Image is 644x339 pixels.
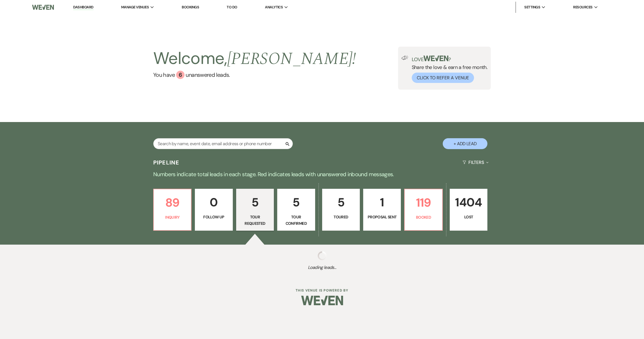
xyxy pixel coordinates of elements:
[401,56,408,60] img: loud-speaker-illustration.svg
[195,189,233,231] a: 0Follow Up
[153,189,191,231] a: 89Inquiry
[318,251,327,260] img: loading spinner
[404,189,442,231] a: 119Booked
[265,4,283,10] span: Analytics
[153,47,356,71] h2: Welcome,
[227,46,356,72] span: [PERSON_NAME] !
[450,189,487,231] a: 1404Lost
[277,189,315,231] a: 5Tour Confirmed
[182,5,199,9] a: Bookings
[453,193,484,212] p: 1404
[443,138,487,149] button: + Add Lead
[236,189,274,231] a: 5Tour Requested
[281,214,311,226] p: Tour Confirmed
[73,5,93,10] a: Dashboard
[423,56,448,61] img: weven-logo-green.svg
[408,56,488,83] div: Share the love & earn a free month.
[153,159,179,166] h3: Pipeline
[32,264,612,271] span: Loading leads...
[322,189,360,231] a: 5Toured
[153,138,293,149] input: Search by name, event date, email address or phone number
[573,4,592,10] span: Resources
[363,189,401,231] a: 1Proposal Sent
[460,155,491,170] button: Filters
[326,214,356,220] p: Toured
[240,214,270,226] p: Tour Requested
[301,291,343,310] img: Weven Logo
[412,56,488,62] p: Love ?
[157,193,188,212] p: 89
[157,214,188,220] p: Inquiry
[240,193,270,212] p: 5
[176,71,185,79] div: 6
[326,193,356,212] p: 5
[408,193,439,212] p: 119
[367,214,397,220] p: Proposal Sent
[453,214,484,220] p: Lost
[367,193,397,212] p: 1
[281,193,311,212] p: 5
[227,5,237,9] a: To Do
[524,4,540,10] span: Settings
[153,71,356,79] a: You have 6 unanswered leads.
[121,4,149,10] span: Manage Venues
[32,1,54,13] img: Weven Logo
[412,73,474,83] button: Click to Refer a Venue
[408,214,439,220] p: Booked
[198,193,229,212] p: 0
[121,170,523,179] p: Numbers indicate total leads in each stage. Red indicates leads with unanswered inbound messages.
[198,214,229,220] p: Follow Up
